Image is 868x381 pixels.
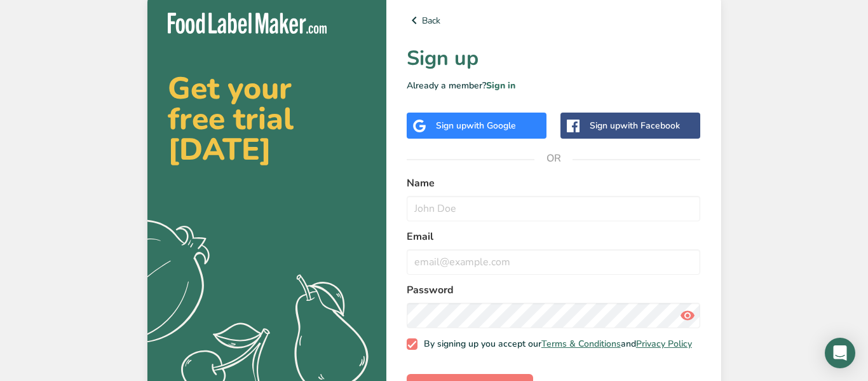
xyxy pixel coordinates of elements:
span: with Google [466,120,516,132]
a: Privacy Policy [636,338,692,350]
p: Already a member? [407,79,701,92]
img: Food Label Maker [168,13,327,34]
label: Email [407,229,701,244]
span: with Facebook [620,120,680,132]
div: Sign up [436,119,516,132]
span: By signing up you accept our and [417,338,692,350]
label: Name [407,176,701,191]
div: Sign up [590,119,680,132]
input: John Doe [407,196,701,221]
a: Sign in [486,80,515,92]
h2: Get your free trial [DATE] [168,73,366,165]
span: OR [534,139,573,177]
h1: Sign up [407,43,701,74]
div: Open Intercom Messenger [825,338,855,368]
input: email@example.com [407,249,701,275]
a: Terms & Conditions [541,338,621,350]
a: Back [407,13,701,28]
label: Password [407,282,701,298]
